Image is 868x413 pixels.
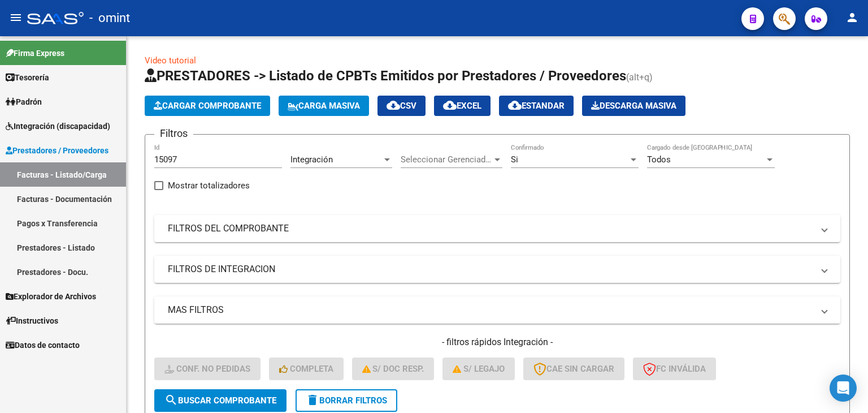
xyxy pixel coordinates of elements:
[6,96,42,108] span: Padrón
[453,364,505,374] span: S/ legajo
[434,96,491,116] button: EXCEL
[6,47,64,59] span: Firma Express
[591,101,676,111] span: Descarga Masiva
[164,364,250,374] span: Conf. no pedidas
[377,96,426,116] button: CSV
[442,358,515,380] button: S/ legajo
[387,101,416,111] span: CSV
[306,393,319,407] mat-icon: delete
[145,68,626,84] span: PRESTADORES -> Listado de CPBTs Emitidos por Prestadores / Proveedores
[168,222,813,235] mat-panel-title: FILTROS DEL COMPROBANTE
[89,6,130,31] span: - omint
[9,11,23,24] mat-icon: menu
[582,96,685,116] button: Descarga Masiva
[499,96,574,116] button: Estandar
[647,154,671,165] span: Todos
[164,395,276,406] span: Buscar Comprobante
[168,263,813,276] mat-panel-title: FILTROS DE INTEGRACION
[633,358,716,380] button: FC Inválida
[845,11,859,24] mat-icon: person
[279,96,369,116] button: Carga Masiva
[154,296,840,324] mat-expansion-panel-header: MAS FILTROS
[145,55,196,66] a: Video tutorial
[154,256,840,283] mat-expansion-panel-header: FILTROS DE INTEGRACION
[154,101,261,111] span: Cargar Comprobante
[508,101,565,111] span: Estandar
[168,179,250,192] span: Mostrar totalizadores
[362,364,424,374] span: S/ Doc Resp.
[168,304,813,316] mat-panel-title: MAS FILTROS
[154,126,193,141] h3: Filtros
[443,101,481,111] span: EXCEL
[145,96,270,116] button: Cargar Comprobante
[443,98,457,112] mat-icon: cloud_download
[830,375,857,402] div: Open Intercom Messenger
[164,393,178,407] mat-icon: search
[6,71,49,84] span: Tesorería
[6,339,80,351] span: Datos de contacto
[154,358,261,380] button: Conf. no pedidas
[6,120,110,132] span: Integración (discapacidad)
[290,154,333,165] span: Integración
[508,98,522,112] mat-icon: cloud_download
[523,358,624,380] button: CAE SIN CARGAR
[582,96,685,116] app-download-masive: Descarga masiva de comprobantes (adjuntos)
[296,389,397,412] button: Borrar Filtros
[6,144,108,157] span: Prestadores / Proveedores
[6,290,96,303] span: Explorador de Archivos
[352,358,435,380] button: S/ Doc Resp.
[533,364,614,374] span: CAE SIN CARGAR
[401,154,492,165] span: Seleccionar Gerenciador
[511,154,518,165] span: Si
[306,395,387,406] span: Borrar Filtros
[387,98,400,112] mat-icon: cloud_download
[154,389,287,412] button: Buscar Comprobante
[279,364,333,374] span: Completa
[626,72,653,83] span: (alt+q)
[6,315,58,327] span: Instructivos
[643,364,706,374] span: FC Inválida
[269,358,344,380] button: Completa
[154,336,840,349] h4: - filtros rápidos Integración -
[154,215,840,242] mat-expansion-panel-header: FILTROS DEL COMPROBANTE
[288,101,360,111] span: Carga Masiva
